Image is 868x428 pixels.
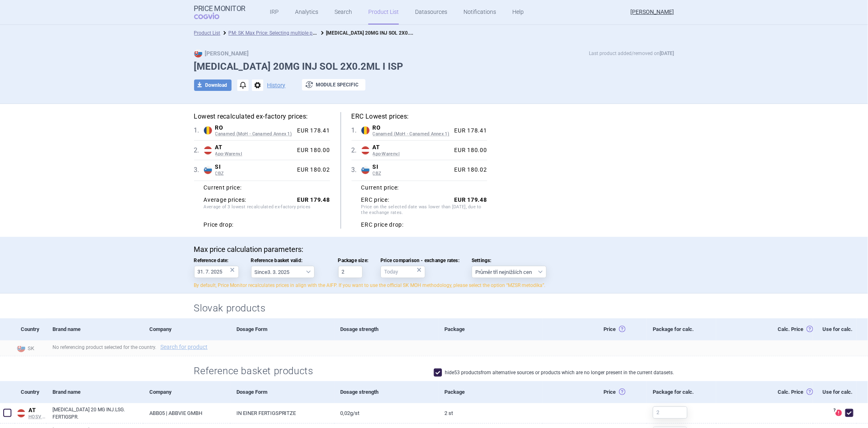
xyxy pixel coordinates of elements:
[472,258,547,263] span: Settings:
[472,266,547,278] select: Settings:
[352,146,361,155] span: 2 .
[451,166,487,174] div: EUR 180.02
[215,171,294,176] span: CBZ
[194,126,204,135] span: 1 .
[194,49,202,57] img: SK
[653,406,687,419] input: 2
[361,166,370,174] img: Slovenia
[204,146,212,154] img: Austria
[267,82,286,88] button: History
[215,124,294,132] span: RO
[326,29,431,36] strong: [MEDICAL_DATA] 20MG INJ SOL 2X0.2ML I ISP
[194,266,239,278] input: Reference date:×
[451,127,487,135] div: EUR 178.41
[361,196,389,204] strong: ERC price:
[194,79,232,91] button: Download
[215,151,294,157] span: Apo-Warenv.I
[194,146,204,155] span: 2 .
[251,266,315,278] select: Reference basket valid:
[542,381,647,403] div: Price
[361,184,399,191] strong: Current price:
[221,29,318,37] li: PM: SK Max Price: Selecting multiple product from same country/datasource for calculation bug
[204,221,234,229] strong: Price drop:
[439,318,543,340] div: Package
[215,163,294,171] span: SI
[373,144,451,151] span: AT
[813,318,857,340] div: Use for calc.
[194,4,246,20] a: Price MonitorCOGVIO
[17,409,25,417] img: Austria
[229,29,440,36] a: PM: SK Max Price: Selecting multiple product from same country/datasource for calculation bug
[318,29,416,37] li: HUMIRA 20MG INJ SOL 2X0.2ML I ISP
[361,126,370,135] img: Romania
[716,318,813,340] div: Calc. Price
[335,318,439,340] div: Dosage strength
[647,318,716,340] div: Package for calc.
[352,112,487,121] h5: ERC Lowest prices:
[302,79,365,90] button: Module specific
[335,403,439,423] a: 0,02G/ST
[434,368,674,377] label: hide 53 products from alternative sources or products which are no longer present in the current ...
[832,408,837,413] span: ?
[647,381,716,403] div: Package for calc.
[194,29,221,37] li: Product List
[352,165,361,175] span: 3 .
[373,151,451,157] span: Apo-Warenv.I
[380,266,425,278] input: Price comparison - exchange rates:×
[542,318,647,340] div: Price
[215,131,294,137] span: Canamed (MoH - Canamed Annex 1)
[813,381,857,403] div: Use for calc.
[28,414,46,420] span: HOSV EK BASIC
[716,381,813,403] div: Calc. Price
[46,381,143,403] div: Brand name
[439,381,543,403] div: Package
[338,266,363,278] input: Package size:
[373,171,451,176] span: CBZ
[230,403,335,423] a: IN EINER FERTIGSPRITZE
[660,51,674,56] strong: [DATE]
[230,265,235,274] div: ×
[215,144,294,151] span: AT
[361,221,404,229] strong: ERC price drop:
[15,405,46,419] a: ATATHOSV EK BASIC
[451,147,487,154] div: EUR 180.00
[230,381,335,403] div: Dosage Form
[15,342,46,353] span: SK
[194,112,330,121] h5: Lowest recalculated ex-factory prices:
[294,147,330,154] div: EUR 180.00
[294,127,330,135] div: EUR 178.41
[230,318,335,340] div: Dosage Form
[194,258,239,263] span: Reference date:
[143,381,230,403] div: Company
[17,344,25,352] img: Slovakia
[204,184,242,191] strong: Current price:
[143,403,230,423] a: ABB05 | ABBVIE GMBH
[143,318,230,340] div: Company
[373,131,451,137] span: Canamed (MoH - Canamed Annex 1)
[194,245,674,254] p: Max price calculation parameters:
[251,258,326,263] span: Reference basket valid:
[204,166,212,174] img: Slovenia
[194,13,231,19] span: COGVIO
[194,282,674,289] p: By default, Price Monitor recalculates prices in align with the AIFP. If you want to use the offi...
[373,163,451,171] span: SI
[294,166,330,174] div: EUR 180.02
[194,61,674,73] h1: [MEDICAL_DATA] 20MG INJ SOL 2X0.2ML I ISP
[15,318,46,340] div: Country
[194,165,204,175] span: 3 .
[46,318,143,340] div: Brand name
[338,258,369,263] span: Package size:
[160,344,208,350] a: Search for product
[194,302,674,315] h2: Slovak products
[204,204,330,217] span: Average of 3 lowest recalculated ex-factory prices
[361,204,487,217] span: Price on the selected date was lower than [DATE], due to the exchange rates.
[373,124,451,132] span: RO
[194,30,221,36] a: Product List
[204,126,212,135] img: Romania
[52,406,143,421] a: [MEDICAL_DATA] 20 MG INJ.LSG. FERTIGSPR.
[52,344,212,350] span: No referencing product selected for the country.
[380,258,459,263] span: Price comparison - exchange rates:
[194,4,246,13] strong: Price Monitor
[439,403,543,423] a: 2 St
[589,49,674,57] p: Last product added/removed on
